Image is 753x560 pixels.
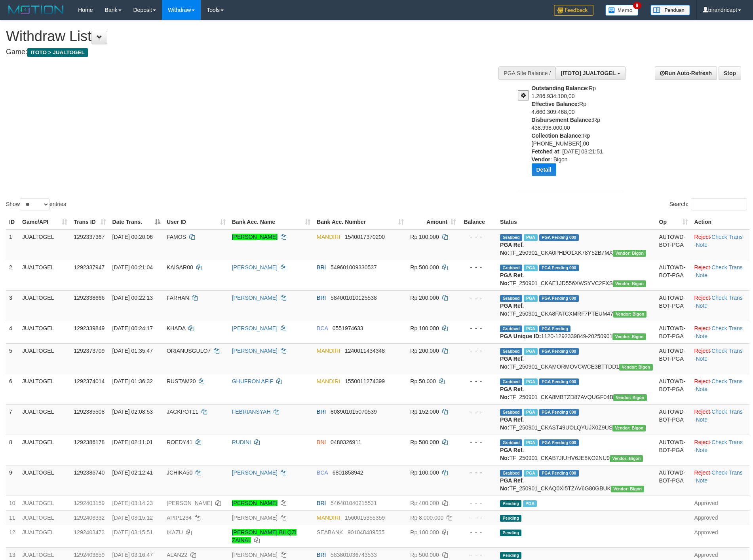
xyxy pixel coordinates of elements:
[696,242,708,248] a: Note
[524,439,538,446] span: Marked by biranggota2
[317,348,340,354] span: MANDIRI
[532,117,593,123] b: Disbursement Balance:
[500,409,522,416] span: Grabbed
[6,290,19,321] td: 3
[331,264,377,271] span: Copy 549601009330537 to clipboard
[345,515,385,521] span: Copy 1560015355359 to clipboard
[656,343,691,374] td: AUTOWD-BOT-PGA
[410,469,439,476] span: Rp 100.000
[333,325,363,331] span: Copy 0551974633 to clipboard
[74,515,105,521] span: 1292403332
[74,378,105,384] span: 1292374014
[74,348,105,354] span: 1292373709
[711,348,743,354] a: Check Trans
[691,404,749,435] td: · ·
[610,455,643,462] span: Vendor URL: https://checkout31.1velocity.biz
[314,215,407,229] th: Bank Acc. Number: activate to sort column ascending
[317,409,326,415] span: BRI
[605,5,639,16] img: Button%20Memo.svg
[612,333,646,340] span: Vendor URL: https://checkout31.1velocity.biz
[19,343,70,374] td: JUALTOGEL
[232,295,278,301] a: [PERSON_NAME]
[167,295,189,301] span: FARHAN
[6,215,19,229] th: ID
[167,552,187,558] span: ALAN22
[500,552,521,559] span: Pending
[691,435,749,465] td: · ·
[317,515,340,521] span: MANDIRI
[167,439,192,445] span: ROEDY41
[656,215,691,229] th: Op: activate to sort column ascending
[317,552,326,558] span: BRI
[167,515,192,521] span: APIP1234
[6,199,66,210] label: Show entries
[410,439,439,445] span: Rp 500.000
[6,321,19,343] td: 4
[74,469,105,476] span: 1292386740
[19,374,70,404] td: JUALTOGEL
[691,496,749,510] td: Approved
[407,215,459,229] th: Amount: activate to sort column ascending
[613,394,647,401] span: Vendor URL: https://checkout31.1velocity.biz
[500,515,521,522] span: Pending
[539,295,579,302] span: PGA Pending
[500,333,541,339] b: PGA Unique ID:
[554,5,593,16] img: Feedback.jpg
[232,529,297,543] a: [PERSON_NAME] BILQZI ZAINAL
[20,199,49,210] select: Showentries
[555,66,626,80] button: [ITOTO] JUALTOGEL
[524,348,538,355] span: Marked by biranggota2
[619,364,652,371] span: Vendor URL: https://checkout31.1velocity.biz
[109,215,164,229] th: Date Trans.: activate to sort column descending
[500,530,521,536] span: Pending
[317,439,326,445] span: BNI
[462,347,494,355] div: - - -
[345,378,385,384] span: Copy 1550011274399 to clipboard
[694,348,710,354] a: Reject
[331,552,377,558] span: Copy 583801036743533 to clipboard
[317,500,326,506] span: BRI
[694,378,710,384] a: Reject
[112,378,153,384] span: [DATE] 01:36:32
[655,66,717,80] a: Run Auto-Refresh
[167,409,198,415] span: JACKPOT11
[6,510,19,525] td: 11
[523,500,537,507] span: Marked by biranggota2
[539,265,579,271] span: PGA Pending
[410,552,439,558] span: Rp 500.000
[694,409,710,415] a: Reject
[410,325,439,331] span: Rp 100.000
[532,148,559,155] b: Fetched at
[19,496,70,510] td: JUALTOGEL
[410,234,439,240] span: Rp 100.000
[112,439,153,445] span: [DATE] 02:11:01
[500,303,524,317] b: PGA Ref. No:
[711,378,743,384] a: Check Trans
[500,500,521,507] span: Pending
[694,439,710,445] a: Reject
[561,70,616,76] span: [ITOTO] JUALTOGEL
[333,469,363,476] span: Copy 6801858942 to clipboard
[19,260,70,290] td: JUALTOGEL
[497,404,656,435] td: TF_250901_CKAST49UOLQYUJX0Z9US
[19,435,70,465] td: JUALTOGEL
[711,325,743,331] a: Check Trans
[532,84,629,182] div: Rp 1.286.934.100,00 Rp 4.660.309.468,00 Rp 438.998.000,00 Rp [PHONE_NUMBER],00 : [DATE] 03:21:51 ...
[462,233,494,241] div: - - -
[232,500,278,506] a: [PERSON_NAME]
[410,348,439,354] span: Rp 200.000
[70,215,109,229] th: Trans ID: activate to sort column ascending
[613,250,646,257] span: Vendor URL: https://checkout31.1velocity.biz
[711,409,743,415] a: Check Trans
[500,416,524,431] b: PGA Ref. No:
[6,343,19,374] td: 5
[500,439,522,446] span: Grabbed
[694,469,710,476] a: Reject
[691,229,749,260] td: · ·
[74,234,105,240] span: 1292337367
[500,477,524,492] b: PGA Ref. No:
[112,325,153,331] span: [DATE] 00:24:17
[6,28,494,44] h1: Withdraw List
[696,333,708,339] a: Note
[524,295,538,302] span: Marked by biranggota2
